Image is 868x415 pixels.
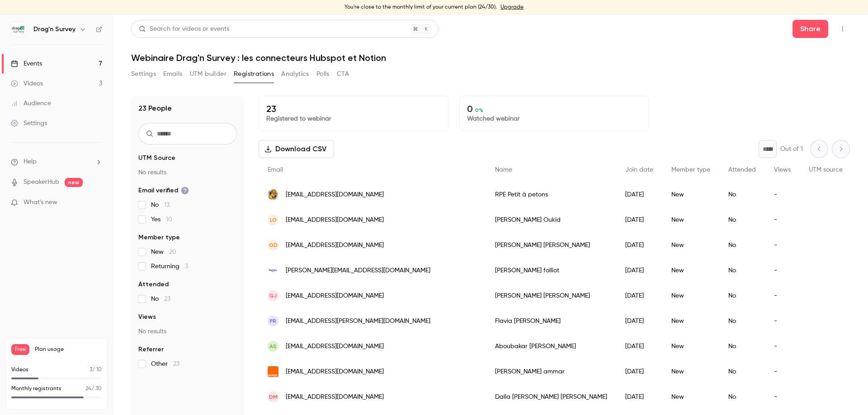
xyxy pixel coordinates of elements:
span: 23 [173,361,179,367]
div: - [765,384,800,410]
span: Email [268,167,283,173]
p: Watched webinar [467,114,642,123]
div: - [765,182,800,207]
div: No [719,384,765,410]
span: Name [495,167,512,173]
span: What's new [24,198,57,207]
img: ville-arles.fr [268,189,278,200]
span: [PERSON_NAME][EMAIL_ADDRESS][DOMAIN_NAME] [286,266,430,275]
div: New [662,182,719,207]
div: New [662,359,719,384]
span: [EMAIL_ADDRESS][DOMAIN_NAME] [286,190,384,200]
span: OD [269,241,278,249]
span: Attended [728,167,756,173]
span: Yes [151,215,172,224]
span: [EMAIL_ADDRESS][DOMAIN_NAME] [286,342,384,351]
div: Search for videos or events [139,24,229,34]
span: 24 [85,386,91,392]
a: Upgrade [500,4,524,11]
p: No results [138,168,237,177]
div: [PERSON_NAME] [PERSON_NAME] [486,283,616,308]
div: Events [11,59,42,68]
h1: 23 People [138,103,172,114]
div: New [662,233,719,258]
span: 3 [185,263,188,270]
span: Referrer [138,345,164,354]
div: New [662,207,719,233]
p: 23 [266,103,441,114]
span: Email verified [138,186,189,195]
span: AS [269,342,277,350]
div: No [719,283,765,308]
p: Out of 1 [780,145,803,154]
div: [DATE] [616,384,662,410]
div: - [765,233,800,258]
button: Settings [131,67,156,81]
div: No [719,258,765,283]
div: [PERSON_NAME] Oukid [486,207,616,233]
div: New [662,334,719,359]
div: [DATE] [616,207,662,233]
span: [EMAIL_ADDRESS][PERSON_NAME][DOMAIN_NAME] [286,317,430,326]
p: / 30 [85,385,102,393]
span: GJ [269,292,277,300]
p: Registered to webinar [266,114,441,123]
span: UTM source [809,167,843,173]
div: - [765,207,800,233]
div: - [765,258,800,283]
span: No [151,294,170,303]
p: 0 [467,103,642,114]
p: Monthly registrants [11,385,61,393]
button: Polls [316,67,330,81]
section: facet-groups [138,154,237,368]
span: 3 [90,367,92,373]
h6: Drag'n Survey [33,25,75,34]
span: new [65,178,83,187]
span: DM [269,393,278,401]
div: - [765,359,800,384]
span: Plan usage [35,346,102,353]
div: New [662,384,719,410]
div: No [719,233,765,258]
span: Returning [151,262,188,271]
li: help-dropdown-opener [11,157,102,167]
button: Analytics [281,67,309,81]
span: 23 [164,296,170,302]
span: [EMAIL_ADDRESS][DOMAIN_NAME] [286,367,384,377]
span: Member type [138,233,180,242]
div: No [719,207,765,233]
span: [EMAIL_ADDRESS][DOMAIN_NAME] [286,291,384,301]
div: Settings [11,119,47,128]
button: Share [793,20,828,38]
p: Videos [11,366,28,374]
iframe: Noticeable Trigger [91,199,102,207]
div: - [765,334,800,359]
button: Registrations [234,67,274,81]
img: planet.tn [268,366,278,377]
button: Emails [163,67,182,81]
div: Aboubakar [PERSON_NAME] [486,334,616,359]
span: [EMAIL_ADDRESS][DOMAIN_NAME] [286,215,384,225]
span: New [151,247,176,256]
div: Audience [11,99,51,108]
div: [DATE] [616,182,662,207]
span: 20 [169,249,176,255]
div: [PERSON_NAME] ammar [486,359,616,384]
div: [PERSON_NAME] [PERSON_NAME] [486,233,616,258]
div: New [662,308,719,334]
span: Help [24,157,37,167]
span: Member type [671,167,710,173]
div: New [662,283,719,308]
p: / 10 [90,366,102,374]
div: Flavia [PERSON_NAME] [486,308,616,334]
button: UTM builder [190,67,226,81]
p: No results [138,327,237,336]
div: Dalla [PERSON_NAME] [PERSON_NAME] [486,384,616,410]
img: Drag'n Survey [11,22,26,37]
span: LO [270,216,277,224]
div: No [719,308,765,334]
span: [EMAIL_ADDRESS][DOMAIN_NAME] [286,241,384,250]
a: SpeakerHub [24,177,59,187]
span: Other [151,359,179,368]
div: [DATE] [616,258,662,283]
